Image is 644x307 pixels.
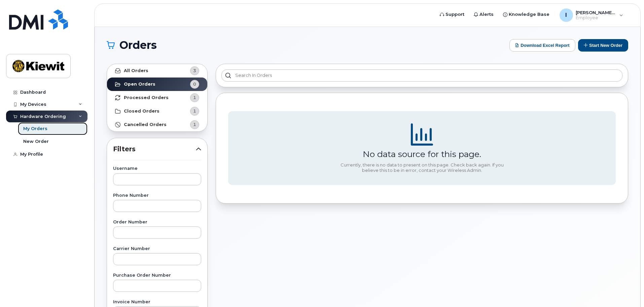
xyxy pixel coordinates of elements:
label: Order Number [113,220,201,224]
label: Phone Number [113,193,201,198]
span: 1 [193,94,196,101]
iframe: Messenger Launcher [615,278,639,302]
button: Download Excel Report [509,39,575,52]
span: 3 [193,67,196,74]
div: No data source for this page. [363,149,481,159]
strong: Processed Orders [124,95,169,100]
strong: All Orders [124,68,148,73]
a: Processed Orders1 [107,91,207,104]
span: 0 [193,81,196,87]
div: Currently, there is no data to present on this page. Check back again. If you believe this to be ... [338,162,506,173]
label: Invoice Number [113,300,201,304]
label: Username [113,166,201,171]
span: Orders [119,40,157,50]
a: Closed Orders1 [107,104,207,118]
span: 1 [193,108,196,114]
a: All Orders3 [107,64,207,78]
label: Purchase Order Number [113,273,201,278]
label: Carrier Number [113,247,201,251]
button: Start New Order [578,39,628,52]
input: Search in orders [221,69,622,82]
strong: Open Orders [124,82,155,87]
span: Filters [113,144,196,154]
span: 1 [193,121,196,128]
strong: Closed Orders [124,109,159,114]
strong: Cancelled Orders [124,122,167,127]
a: Open Orders0 [107,78,207,91]
a: Cancelled Orders1 [107,118,207,131]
